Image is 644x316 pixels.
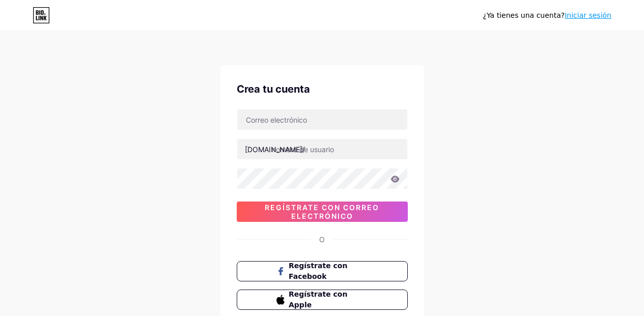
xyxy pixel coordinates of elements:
button: Regístrate con correo electrónico [237,202,408,222]
input: Correo electrónico [237,109,407,130]
a: Iniciar sesión [565,11,611,19]
font: Regístrate con correo electrónico [265,203,379,220]
font: Regístrate con Facebook [289,262,347,280]
button: Regístrate con Facebook [237,261,408,281]
button: Regístrate con Apple [237,290,408,310]
font: O [319,235,325,244]
font: [DOMAIN_NAME]/ [245,145,305,154]
font: Regístrate con Apple [289,290,347,309]
font: Crea tu cuenta [237,83,310,95]
font: ¿Ya tienes una cuenta? [483,11,565,19]
input: nombre de usuario [237,139,407,159]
